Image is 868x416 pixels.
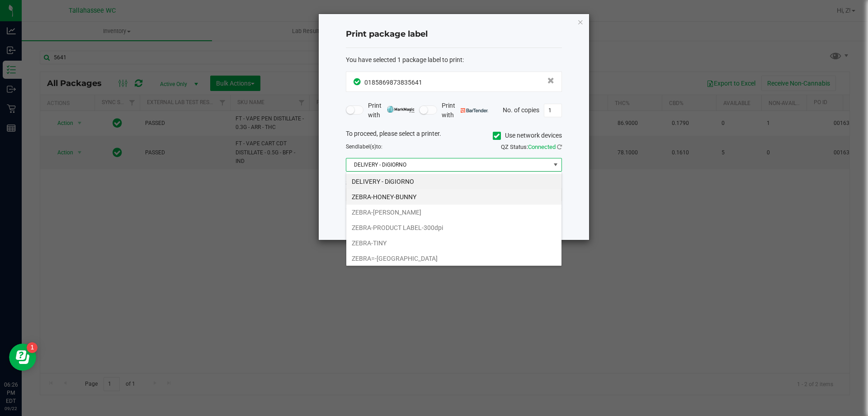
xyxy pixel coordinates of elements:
[346,189,561,205] li: ZEBRA-HONEY-BUNNY
[346,220,561,235] li: ZEBRA-PRODUCT LABEL-300dpi
[461,108,488,113] img: bartender.png
[346,205,561,220] li: ZEBRA-[PERSON_NAME]
[346,143,382,150] span: Send to:
[346,235,561,251] li: ZEBRA-TINY
[501,143,562,150] span: QZ Status:
[346,56,462,63] span: You have selected 1 package label to print
[503,106,539,113] span: No. of copies
[528,143,556,150] span: Connected
[9,344,36,371] iframe: Resource center
[368,101,415,120] span: Print with
[346,158,550,171] span: DELIVERY - DiGIORNO
[339,129,569,143] div: To proceed, please select a printer.
[346,174,561,189] li: DELIVERY - DiGIORNO
[442,101,488,120] span: Print with
[339,178,569,188] div: Select a label template.
[346,251,561,266] li: ZEBRA=-[GEOGRAPHIC_DATA]
[387,106,415,113] img: mark_magic_cybra.png
[364,79,422,86] span: 0185869873835641
[358,143,376,150] span: label(s)
[27,342,38,353] iframe: Resource center unread badge
[346,29,562,40] h4: Print package label
[354,77,362,86] span: In Sync
[493,131,562,140] label: Use network devices
[346,55,562,65] div: :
